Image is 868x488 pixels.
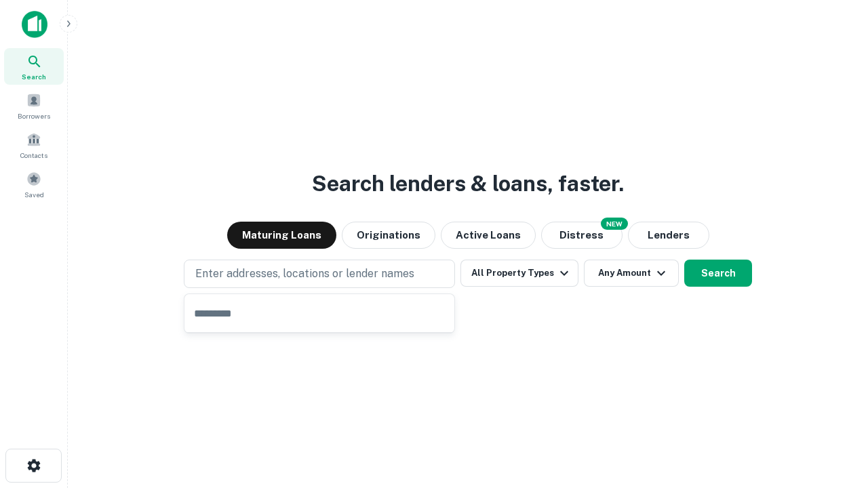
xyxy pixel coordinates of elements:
button: Search distressed loans with lien and other non-mortgage details. [541,222,623,249]
div: NEW [601,218,628,230]
button: Originations [342,222,435,249]
span: Search [22,71,46,82]
a: Saved [4,166,64,203]
button: Search [684,260,752,287]
a: Search [4,48,64,85]
p: Enter addresses, locations or lender names [195,266,414,282]
a: Borrowers [4,87,64,124]
span: Saved [24,189,44,200]
button: Any Amount [584,260,679,287]
iframe: Chat Widget [800,380,868,445]
button: Active Loans [441,222,536,249]
h3: Search lenders & loans, faster. [312,167,624,200]
button: Enter addresses, locations or lender names [184,260,455,288]
button: Lenders [628,222,709,249]
button: All Property Types [460,260,578,287]
a: Contacts [4,127,64,163]
img: capitalize-icon.png [22,11,47,38]
span: Borrowers [18,110,50,121]
span: Contacts [20,150,47,161]
button: Maturing Loans [227,222,336,249]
